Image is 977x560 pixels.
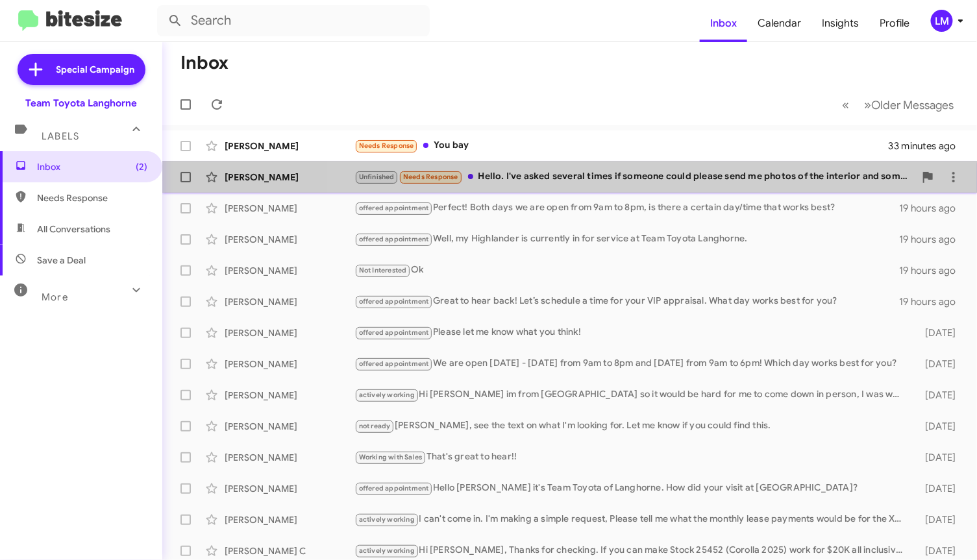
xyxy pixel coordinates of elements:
[37,254,86,267] span: Save a Deal
[354,263,899,278] div: Ok
[359,453,423,461] span: Working with Sales
[899,295,967,308] div: 19 hours ago
[225,202,354,215] div: [PERSON_NAME]
[225,389,354,402] div: [PERSON_NAME]
[354,138,889,153] div: You bay
[359,297,429,306] span: offered appointment
[909,544,967,557] div: [DATE]
[354,356,909,371] div: We are open [DATE] - [DATE] from 9am to 8pm and [DATE] from 9am to 6pm! Which day works best for ...
[225,420,354,433] div: [PERSON_NAME]
[354,232,899,247] div: Well, my Highlander is currently in for service at Team Toyota Langhorne.
[180,53,229,73] h1: Inbox
[700,5,747,42] a: Inbox
[899,202,967,215] div: 19 hours ago
[225,264,354,277] div: [PERSON_NAME]
[354,201,899,215] div: Perfect! Both days we are open from 9am to 8pm, is there a certain day/time that works best?
[157,5,430,36] input: Search
[56,63,135,76] span: Special Campaign
[359,204,429,212] span: offered appointment
[869,5,920,42] a: Profile
[920,10,963,32] button: LM
[18,54,145,85] a: Special Campaign
[42,130,79,142] span: Labels
[899,264,967,277] div: 19 hours ago
[909,420,967,433] div: [DATE]
[354,387,909,402] div: Hi [PERSON_NAME] im from [GEOGRAPHIC_DATA] so it would be hard for me to come down in person, I w...
[747,5,811,42] a: Calendar
[225,544,354,557] div: [PERSON_NAME] C
[359,266,407,274] span: Not Interested
[225,233,354,246] div: [PERSON_NAME]
[403,173,458,181] span: Needs Response
[354,543,909,558] div: Hi [PERSON_NAME], Thanks for checking. If you can make Stock 25452 (Corolla 2025) work for $20K a...
[354,512,909,527] div: I can't come in. I'm making a simple request, Please tell me what the monthly lease payments woul...
[909,358,967,371] div: [DATE]
[909,389,967,402] div: [DATE]
[835,91,961,118] nav: Page navigation example
[834,91,857,118] button: Previous
[225,295,354,308] div: [PERSON_NAME]
[225,451,354,464] div: [PERSON_NAME]
[42,291,68,303] span: More
[225,358,354,371] div: [PERSON_NAME]
[354,294,899,309] div: Great to hear back! Let’s schedule a time for your VIP appraisal. What day works best for you?
[359,422,391,430] span: not ready
[37,223,110,236] span: All Conversations
[864,97,871,113] span: »
[909,451,967,464] div: [DATE]
[225,326,354,339] div: [PERSON_NAME]
[354,450,909,465] div: That's great to hear!!
[25,97,137,110] div: Team Toyota Langhorne
[842,97,849,113] span: «
[871,98,954,112] span: Older Messages
[37,191,147,204] span: Needs Response
[359,546,415,555] span: actively working
[37,160,147,173] span: Inbox
[359,359,429,368] span: offered appointment
[856,91,961,118] button: Next
[899,233,967,246] div: 19 hours ago
[359,515,415,524] span: actively working
[359,141,414,150] span: Needs Response
[359,391,415,399] span: actively working
[359,484,429,493] span: offered appointment
[909,482,967,495] div: [DATE]
[909,326,967,339] div: [DATE]
[811,5,869,42] a: Insights
[225,140,354,152] div: [PERSON_NAME]
[909,513,967,526] div: [DATE]
[225,513,354,526] div: [PERSON_NAME]
[225,482,354,495] div: [PERSON_NAME]
[136,160,147,173] span: (2)
[359,328,429,337] span: offered appointment
[359,235,429,243] span: offered appointment
[889,140,967,152] div: 33 minutes ago
[354,169,915,184] div: Hello. I've asked several times if someone could please send me photos of the interior and some a...
[354,419,909,433] div: [PERSON_NAME], see the text on what I'm looking for. Let me know if you could find this.
[359,173,395,181] span: Unfinished
[354,481,909,496] div: Hello [PERSON_NAME] it's Team Toyota of Langhorne. How did your visit at [GEOGRAPHIC_DATA]?
[931,10,953,32] div: LM
[354,325,909,340] div: Please let me know what you think!
[225,171,354,184] div: [PERSON_NAME]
